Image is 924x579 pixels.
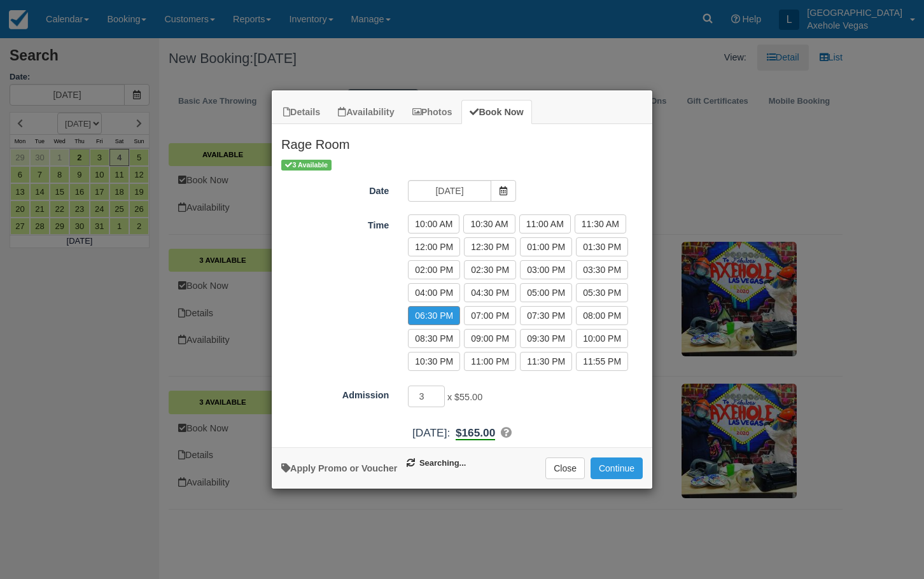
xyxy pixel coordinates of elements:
label: 03:00 PM [520,260,572,279]
label: 02:00 PM [408,260,460,279]
label: 04:30 PM [464,283,516,302]
label: 12:00 PM [408,237,460,256]
div: : [272,425,652,441]
label: 12:30 PM [464,237,516,256]
label: Date [272,180,398,198]
label: 03:30 PM [576,260,628,279]
label: Time [272,214,398,232]
label: 10:00 PM [576,329,628,348]
a: Book Now [461,100,531,125]
label: 11:30 AM [575,214,626,234]
a: Details [275,100,328,125]
b: $165.00 [456,426,495,440]
a: Availability [330,100,402,125]
label: 04:00 PM [408,283,460,302]
label: Admission [272,384,398,402]
label: 01:30 PM [576,237,628,256]
label: 08:30 PM [408,329,460,348]
button: Add to Booking [591,457,643,479]
label: 11:00 PM [464,352,516,371]
label: 09:30 PM [520,329,572,348]
label: 11:00 AM [519,214,571,234]
button: Close [545,457,585,479]
label: 08:00 PM [576,306,628,325]
label: 11:55 PM [576,352,628,371]
label: 10:30 AM [463,214,515,234]
label: 06:30 PM [408,306,460,325]
label: 02:30 PM [464,260,516,279]
a: Photos [404,100,461,125]
span: x $55.00 [447,393,482,403]
span: Searching... [407,457,466,470]
label: 05:00 PM [520,283,572,302]
input: Admission [408,386,445,407]
a: Apply Voucher [281,463,397,473]
span: [DATE] [412,426,447,439]
span: 3 Available [281,160,332,171]
label: 05:30 PM [576,283,628,302]
label: 11:30 PM [520,352,572,371]
div: Item Modal [272,124,652,441]
label: 10:30 PM [408,352,460,371]
label: 10:00 AM [408,214,459,234]
label: 07:30 PM [520,306,572,325]
label: 07:00 PM [464,306,516,325]
h2: Rage Room [272,124,652,157]
label: 01:00 PM [520,237,572,256]
label: 09:00 PM [464,329,516,348]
